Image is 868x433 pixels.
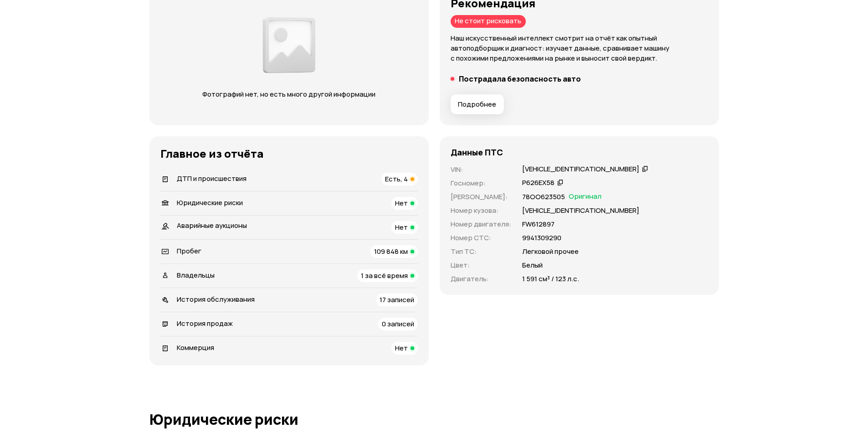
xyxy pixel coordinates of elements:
span: Аварийные аукционы [177,221,247,230]
div: Не стоит рисковать [451,15,526,28]
p: [VEHICLE_IDENTIFICATION_NUMBER] [522,206,639,216]
p: 9941309290 [522,233,561,243]
span: Оригинал [569,192,601,202]
div: [VEHICLE_IDENTIFICATION_NUMBER] [522,165,639,174]
p: Фотографий нет, но есть много другой информации [194,89,385,99]
span: Юридические риски [177,198,243,207]
p: [PERSON_NAME] : [451,192,511,202]
span: История обслуживания [177,294,255,304]
h1: Юридические риски [149,411,719,428]
p: Наш искусственный интеллект смотрит на отчёт как опытный автоподборщик и диагност: изучает данные... [451,33,708,63]
span: 17 записей [380,295,414,304]
p: Двигатель : [451,274,511,284]
span: ДТП и происшествия [177,174,247,183]
div: Р626ЕХ58 [522,178,555,188]
span: История продаж [177,319,233,328]
span: 1 за всё время [361,271,408,280]
p: Номер двигателя : [451,219,511,229]
h4: Данные ПТС [451,147,503,157]
span: Нет [395,343,408,353]
p: Белый [522,260,543,270]
img: d89e54fb62fcf1f0.png [260,12,318,78]
p: Номер кузова : [451,206,511,216]
span: Пробег [177,246,201,256]
span: Коммерция [177,343,214,352]
p: VIN : [451,165,511,175]
p: 1 591 см³ / 123 л.с. [522,274,579,284]
span: Подробнее [458,100,496,109]
h5: Пострадала безопасность авто [459,74,581,83]
span: 109 848 км [374,247,408,256]
p: Госномер : [451,178,511,188]
p: Номер СТС : [451,233,511,243]
span: Нет [395,198,408,208]
span: 0 записей [382,319,414,329]
span: Нет [395,222,408,232]
span: Есть, 4 [385,174,408,184]
p: Легковой прочее [522,247,579,257]
p: 78ОО623505 [522,192,565,202]
button: Подробнее [451,94,504,114]
p: Цвет : [451,260,511,270]
span: Владельцы [177,270,215,280]
p: FW612897 [522,219,555,229]
p: Тип ТС : [451,247,511,257]
h3: Главное из отчёта [160,147,418,160]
